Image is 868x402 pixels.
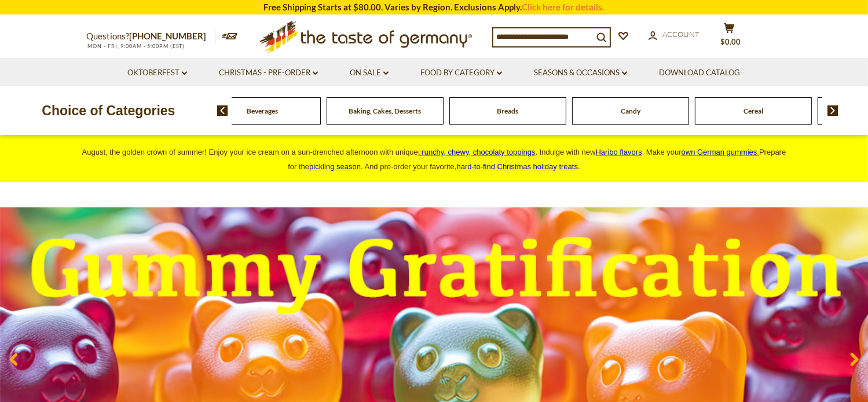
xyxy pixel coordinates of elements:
[457,162,578,171] a: hard-to-find Christmas holiday treats
[682,148,759,156] a: own German gummies.
[127,67,187,79] a: Oktoberfest
[659,67,740,79] a: Download Catalog
[596,148,642,156] a: Haribo flavors
[682,148,757,156] span: own German gummies
[309,162,361,171] a: pickling season
[712,23,747,52] button: $0.00
[497,107,518,115] a: Breads
[422,148,535,156] span: runchy, chewy, chocolaty toppings
[350,67,389,79] a: On Sale
[534,67,627,79] a: Seasons & Occasions
[649,28,700,41] a: Account
[87,29,215,44] p: Questions?
[247,107,278,115] a: Beverages
[349,107,421,115] a: Baking, Cakes, Desserts
[522,2,605,12] a: Click here for details.
[827,105,838,116] img: next arrow
[457,162,580,171] span: .
[744,107,763,115] a: Cereal
[82,148,786,171] span: August, the golden crown of summer! Enjoy your ice cream on a sun-drenched afternoon with unique ...
[420,67,502,79] a: Food By Category
[621,107,640,115] a: Candy
[87,43,185,49] span: MON - FRI, 9:00AM - 5:00PM (EST)
[663,30,700,39] span: Account
[418,148,536,156] a: crunchy, chewy, chocolaty toppings
[217,105,228,116] img: previous arrow
[219,67,318,79] a: Christmas - PRE-ORDER
[130,31,207,41] a: [PHONE_NUMBER]
[720,37,741,46] span: $0.00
